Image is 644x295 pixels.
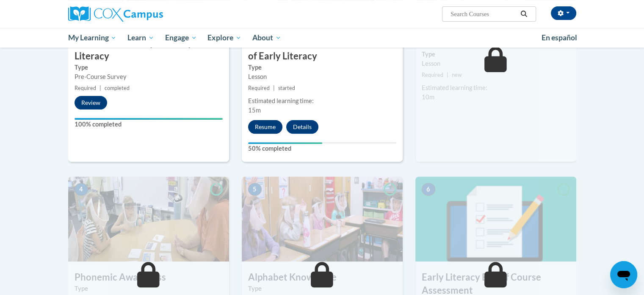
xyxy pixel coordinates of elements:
label: Type [248,284,396,293]
span: new [452,72,462,78]
button: Resume [248,120,282,134]
label: Type [75,63,223,72]
div: Pre-Course Survey [75,72,223,81]
span: 6 [422,183,435,196]
div: Main menu [55,28,589,48]
span: | [447,72,448,78]
img: Course Image [242,177,403,261]
label: 100% completed [75,120,223,129]
a: Explore [202,28,247,48]
span: En español [542,33,577,42]
input: Search Courses [450,9,517,19]
span: completed [105,85,130,91]
div: Lesson [248,72,396,81]
img: Cox Campus [68,6,163,22]
a: Learn [122,28,160,48]
button: Account Settings [551,6,576,20]
button: Search [517,9,530,19]
span: Learn [127,33,154,43]
a: Cox Campus [68,6,229,22]
h3: Pre-Course Survey for Early Literacy [68,37,229,63]
span: 15m [248,107,261,114]
span: 5 [248,183,262,196]
span: Engage [165,33,197,43]
span: Required [248,85,270,91]
div: Lesson [422,59,570,68]
label: Type [422,50,570,59]
label: 50% completed [248,144,396,153]
a: En español [536,29,583,47]
img: Course Image [415,177,576,261]
h3: Phonemic Awareness [68,271,229,284]
label: Type [248,63,396,72]
span: About [252,33,281,43]
span: Explore [207,33,241,43]
a: Engage [160,28,202,48]
div: Estimated learning time: [422,83,570,93]
span: 4 [75,183,88,196]
button: Review [75,96,107,110]
button: Details [286,120,318,134]
label: Type [75,284,223,293]
span: My Learning [68,33,116,43]
span: 10m [422,93,434,101]
div: Your progress [248,142,322,144]
span: started [278,85,295,91]
h3: An Introduction to the 3 Domains of Early Literacy [242,37,403,63]
div: Estimated learning time: [248,96,396,106]
span: | [273,85,275,91]
a: My Learning [63,28,122,48]
span: Required [422,72,443,78]
iframe: Button to launch messaging window [610,261,637,288]
h3: Alphabet Knowledge [242,271,403,284]
img: Course Image [68,177,229,261]
span: | [100,85,101,91]
span: Required [75,85,96,91]
a: About [247,28,287,48]
div: Your progress [75,118,223,120]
